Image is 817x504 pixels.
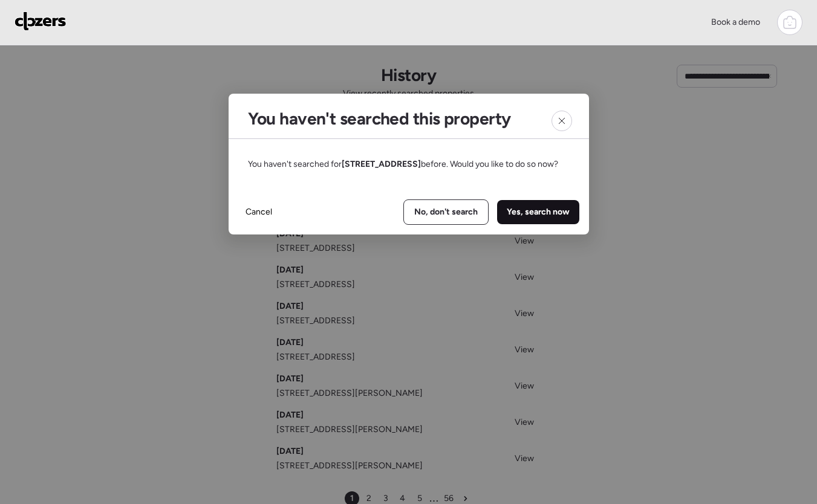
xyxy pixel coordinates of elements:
span: No, don't search [414,206,478,218]
span: [STREET_ADDRESS] [342,159,421,169]
span: You haven't searched for before. Would you like to do so now? [248,159,558,169]
img: Logo [15,11,67,31]
span: Yes, search now [507,206,570,218]
span: Cancel [246,206,272,218]
h2: You haven't searched this property [248,108,511,129]
span: Book a demo [711,17,760,27]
